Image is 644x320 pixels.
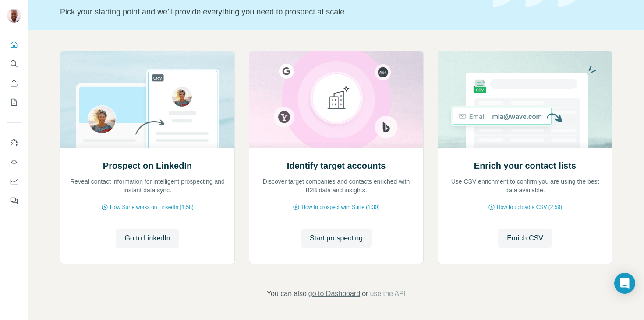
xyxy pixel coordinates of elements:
[507,233,543,243] span: Enrich CSV
[474,160,576,172] h2: Enrich your contact lists
[614,273,635,294] div: Open Intercom Messenger
[301,203,379,211] span: How to prospect with Surfe (1:30)
[7,193,21,209] button: Feedback
[7,56,21,72] button: Search
[447,177,603,195] p: Use CSV enrichment to confirm you are using the best data available.
[370,289,406,299] button: use the API
[301,229,372,248] button: Start prospecting
[438,51,612,148] img: Enrich your contact lists
[258,177,414,195] p: Discover target companies and contacts enriched with B2B data and insights.
[287,160,386,172] h2: Identify target accounts
[69,177,226,195] p: Reveal contact information for intelligent prospecting and instant data sync.
[116,229,179,248] button: Go to LinkedIn
[7,94,21,110] button: My lists
[7,174,21,189] button: Dashboard
[7,75,21,91] button: Enrich CSV
[124,233,170,243] span: Go to LinkedIn
[249,51,424,148] img: Identify target accounts
[110,203,194,211] span: How Surfe works on LinkedIn (1:58)
[103,160,192,172] h2: Prospect on LinkedIn
[7,37,21,52] button: Quick start
[60,6,482,18] p: Pick your starting point and we’ll provide everything you need to prospect at scale.
[308,289,360,299] button: go to Dashboard
[362,289,368,299] span: or
[497,203,562,211] span: How to upload a CSV (2:59)
[310,233,363,243] span: Start prospecting
[7,135,21,151] button: Use Surfe on LinkedIn
[60,51,235,148] img: Prospect on LinkedIn
[7,154,21,170] button: Use Surfe API
[7,9,21,23] img: Avatar
[498,229,552,248] button: Enrich CSV
[267,289,307,299] span: You can also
